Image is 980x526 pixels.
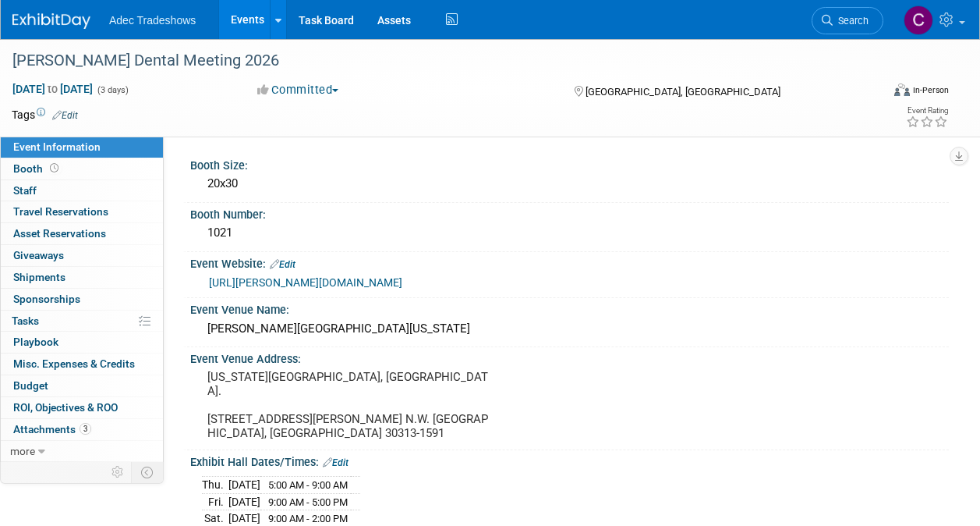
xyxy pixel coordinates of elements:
[10,445,35,457] span: more
[202,317,937,341] div: [PERSON_NAME][GEOGRAPHIC_DATA][US_STATE]
[228,477,260,494] td: [DATE]
[228,493,260,510] td: [DATE]
[1,419,163,440] a: Attachments3
[1,332,163,353] a: Playbook
[190,154,949,173] div: Booth Size:
[202,477,228,494] td: Thu.
[13,140,101,153] span: Event Information
[7,47,869,75] div: [PERSON_NAME] Dental Meeting 2026
[1,180,163,201] a: Staff
[96,85,129,95] span: (3 days)
[190,298,949,318] div: Event Venue Name:
[104,462,132,482] td: Personalize Event Tab Strip
[13,227,106,240] span: Asset Reservations
[906,107,948,115] div: Event Rating
[209,276,402,289] a: [URL][PERSON_NAME][DOMAIN_NAME]
[1,289,163,310] a: Sponsorships
[904,5,933,35] img: Carol Schmidlin
[1,245,163,266] a: Giveaways
[190,450,949,471] div: Exhibit Hall Dates/Times:
[1,137,163,158] a: Event Information
[13,249,64,261] span: Giveaways
[1,441,163,462] a: more
[1,201,163,222] a: Travel Reservations
[1,223,163,244] a: Asset Reservations
[1,311,163,332] a: Tasks
[13,162,62,175] span: Booth
[833,15,869,27] span: Search
[47,162,62,174] span: Booth not reserved yet
[1,375,163,396] a: Budget
[12,107,78,123] td: Tags
[323,457,348,468] a: Edit
[45,83,60,95] span: to
[12,13,90,29] img: ExhibitDay
[1,354,163,375] a: Misc. Expenses & Credits
[13,271,65,283] span: Shipments
[13,401,118,414] span: ROI, Objectives & ROO
[268,479,348,491] span: 5:00 AM - 9:00 AM
[132,462,164,482] td: Toggle Event Tabs
[268,513,348,524] span: 9:00 AM - 2:00 PM
[586,86,780,98] span: [GEOGRAPHIC_DATA], [GEOGRAPHIC_DATA]
[109,14,196,27] span: Adec Tradeshows
[202,493,228,510] td: Fri.
[812,7,883,34] a: Search
[268,496,348,508] span: 9:00 AM - 5:00 PM
[252,82,345,98] button: Committed
[1,397,163,418] a: ROI, Objectives & ROO
[190,252,949,272] div: Event Website:
[52,110,78,121] a: Edit
[207,370,489,440] pre: [US_STATE][GEOGRAPHIC_DATA], [GEOGRAPHIC_DATA]. [STREET_ADDRESS][PERSON_NAME] N.W. [GEOGRAPHIC_DA...
[13,423,91,435] span: Attachments
[13,205,108,218] span: Travel Reservations
[190,347,949,367] div: Event Venue Address:
[12,82,94,96] span: [DATE] [DATE]
[202,221,937,245] div: 1021
[13,357,135,370] span: Misc. Expenses & Credits
[190,203,949,222] div: Booth Number:
[1,158,163,179] a: Booth
[80,423,91,435] span: 3
[1,267,163,288] a: Shipments
[13,336,58,348] span: Playbook
[912,84,949,96] div: In-Person
[812,81,949,105] div: Event Format
[270,259,295,270] a: Edit
[13,293,80,305] span: Sponsorships
[894,84,910,96] img: Format-Inperson.png
[12,315,39,327] span: Tasks
[13,379,48,392] span: Budget
[13,184,37,197] span: Staff
[202,172,937,196] div: 20x30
